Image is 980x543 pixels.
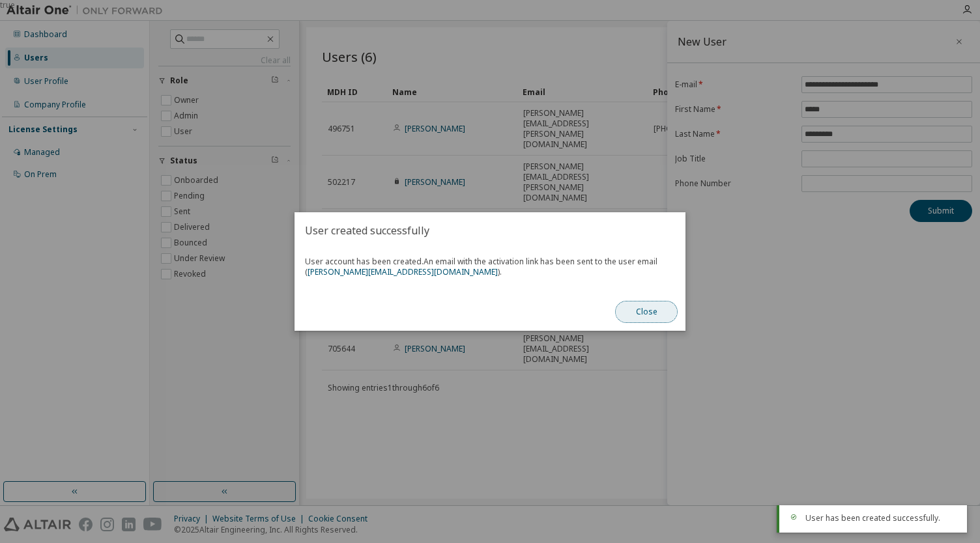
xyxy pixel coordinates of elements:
div: User has been created successfully. [805,513,957,523]
span: User account has been created. [305,257,675,277]
button: Close [615,301,678,323]
span: An email with the activation link has been sent to the user email ( ). [305,256,657,277]
h2: User created successfully [295,212,685,249]
a: [PERSON_NAME][EMAIL_ADDRESS][DOMAIN_NAME] [308,266,498,277]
